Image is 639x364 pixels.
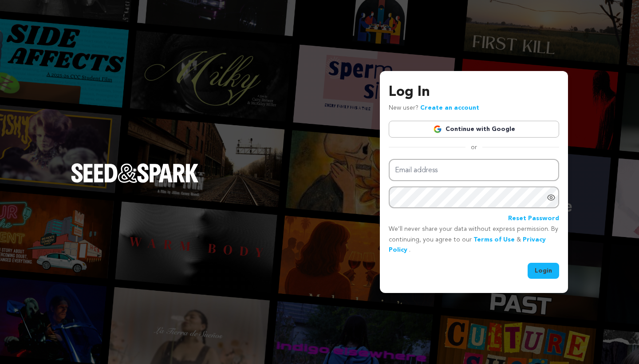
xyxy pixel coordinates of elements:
a: Continue with Google [389,121,559,138]
a: Reset Password [508,214,559,224]
a: Create an account [420,105,479,111]
a: Terms of Use [473,237,515,243]
img: Google logo [433,125,442,134]
p: New user? [389,103,479,114]
p: We’ll never share your data without express permission. By continuing, you agree to our & . [389,224,559,256]
a: Seed&Spark Homepage [71,163,199,201]
span: or [465,143,482,152]
a: Show password as plain text. Warning: this will display your password on the screen. [547,193,556,202]
input: Email address [389,159,559,182]
button: Login [528,263,559,279]
img: Seed&Spark Logo [71,163,199,183]
h3: Log In [389,82,559,103]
